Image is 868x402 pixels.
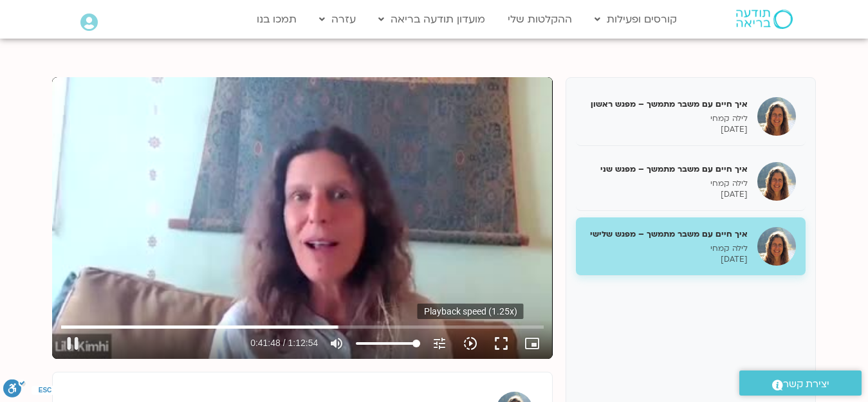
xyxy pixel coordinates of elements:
h5: איך חיים עם משבר מתמשך – מפגש שני [586,163,748,175]
img: איך חיים עם משבר מתמשך – מפגש שני [757,162,796,201]
img: איך חיים עם משבר מתמשך – מפגש שלישי [757,227,796,266]
p: [DATE] [586,124,748,135]
p: לילה קמחי [586,243,748,254]
a: מועדון תודעה בריאה [372,7,492,32]
a: ההקלטות שלי [501,7,578,32]
a: תמכו בנו [250,7,303,32]
h5: איך חיים עם משבר מתמשך – מפגש ראשון [586,98,748,110]
p: [DATE] [586,254,748,265]
img: איך חיים עם משבר מתמשך – מפגש ראשון [757,97,796,136]
a: עזרה [313,7,362,32]
p: לילה קמחי [586,178,748,189]
a: קורסים ופעילות [588,7,683,32]
img: תודעה בריאה [736,10,793,29]
p: לילה קמחי [586,113,748,124]
a: יצירת קשר [739,370,862,396]
span: יצירת קשר [783,376,829,393]
p: [DATE] [586,189,748,200]
h5: איך חיים עם משבר מתמשך – מפגש שלישי [586,228,748,240]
